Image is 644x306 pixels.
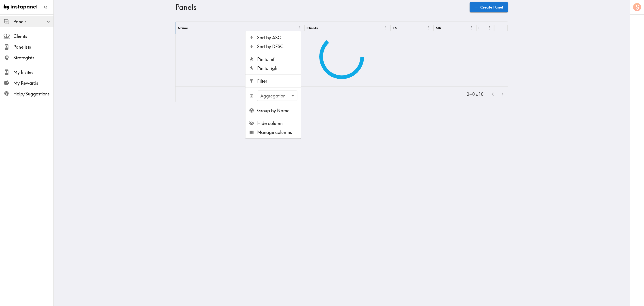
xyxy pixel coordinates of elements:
[633,3,642,12] button: S
[398,24,405,31] button: Sort
[467,91,483,97] p: 0–0 of 0
[297,24,303,31] button: Menu
[470,2,508,12] a: Create Panel
[486,24,493,31] button: Menu
[178,26,188,30] div: Name
[479,24,486,31] button: Sort
[188,24,195,31] button: Sort
[13,80,53,86] span: My Rewards
[257,107,297,114] span: Group by Name
[257,120,297,126] span: Hide column
[13,69,53,75] span: My Invites
[479,26,479,30] div: Created
[13,19,53,25] span: Panels
[318,24,325,31] button: Sort
[13,91,53,97] span: Help/Suggestions
[393,26,397,30] div: CS
[425,24,432,31] button: Menu
[468,24,475,31] button: Menu
[442,24,449,31] button: Sort
[436,26,441,30] div: MR
[257,65,297,71] span: Pin to right
[13,44,53,50] span: Panelists
[13,55,53,61] span: Strategists
[257,34,297,41] span: Sort by ASC
[382,24,389,31] button: Menu
[636,3,639,11] span: S
[175,3,466,11] h3: Panels
[246,31,301,139] ul: Menu
[257,78,297,84] span: Filter
[257,129,297,135] span: Manage columns
[257,43,297,50] span: Sort by DESC
[307,26,318,30] div: Clients
[13,33,53,39] span: Clients
[257,56,297,62] span: Pin to left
